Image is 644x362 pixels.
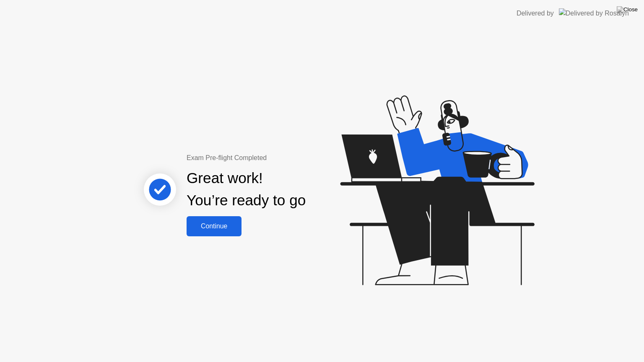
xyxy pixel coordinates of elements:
[187,167,306,212] div: Great work! You’re ready to go
[187,216,241,236] button: Continue
[559,8,629,18] img: Delivered by Rosalyn
[187,153,360,163] div: Exam Pre-flight Completed
[617,6,638,13] img: Close
[517,8,554,18] div: Delivered by
[189,222,239,230] div: Continue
